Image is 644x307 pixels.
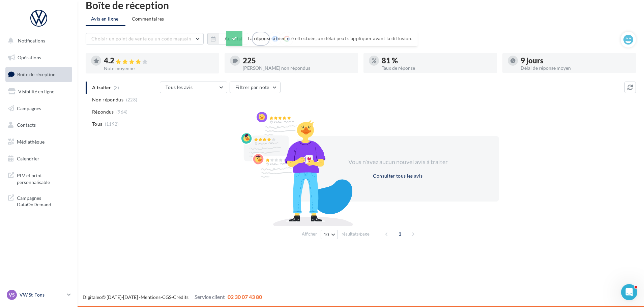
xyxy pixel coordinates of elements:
button: Au total [219,33,248,44]
span: Calendrier [17,156,39,161]
button: Notifications [4,34,71,48]
span: résultats/page [342,231,370,237]
span: Répondus [92,109,114,115]
button: Au total [207,33,248,44]
div: 9 jours [521,57,631,64]
span: 02 30 07 43 80 [228,294,262,300]
span: Médiathèque [17,139,45,145]
span: Campagnes [17,105,41,111]
button: 10 [321,230,338,239]
div: 81 % [382,57,492,64]
div: 4.2 [104,57,214,65]
a: CGS [162,294,171,300]
div: Délai de réponse moyen [521,66,631,70]
a: Boîte de réception [4,67,74,82]
span: Non répondus [92,96,123,103]
a: Visibilité en ligne [4,85,74,99]
span: Choisir un point de vente ou un code magasin [91,36,191,41]
span: 1 [394,228,405,239]
iframe: Intercom live chat [621,284,637,300]
span: Contacts [17,122,36,128]
span: 10 [324,232,329,237]
a: Contacts [4,118,74,132]
div: Taux de réponse [382,66,492,70]
span: (1192) [105,121,119,127]
a: Médiathèque [4,135,74,149]
div: La réponse a bien été effectuée, un délai peut s’appliquer avant la diffusion. [226,31,418,46]
div: 225 [243,57,353,64]
a: Mentions [141,294,160,300]
span: VS [9,291,15,298]
p: VW St-Fons [20,291,64,298]
a: Digitaleo [83,294,102,300]
a: Opérations [4,51,74,65]
span: © [DATE]-[DATE] - - - [83,294,262,300]
span: (228) [126,97,138,102]
a: Campagnes DataOnDemand [4,191,74,211]
div: Note moyenne [104,66,214,71]
span: Afficher [302,231,317,237]
a: PLV et print personnalisable [4,168,74,188]
span: (964) [116,109,128,115]
span: PLV et print personnalisable [17,171,69,185]
a: Campagnes [4,101,74,116]
span: Opérations [18,55,41,60]
a: VS VW St-Fons [5,288,72,301]
a: Calendrier [4,152,74,166]
span: Campagnes DataOnDemand [17,193,69,208]
span: Service client [195,294,225,300]
div: Vous n'avez aucun nouvel avis à traiter [340,158,456,166]
span: Visibilité en ligne [18,89,54,94]
button: Consulter tous les avis [370,172,425,180]
span: Tous les avis [166,84,193,90]
button: Choisir un point de vente ou un code magasin [86,33,204,44]
span: Commentaires [132,16,164,22]
div: [PERSON_NAME] non répondus [243,66,353,70]
button: Filtrer par note [230,82,281,93]
span: Notifications [18,38,45,43]
button: Tous les avis [160,82,227,93]
a: Crédits [173,294,188,300]
span: Tous [92,121,102,127]
span: Boîte de réception [17,71,56,77]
